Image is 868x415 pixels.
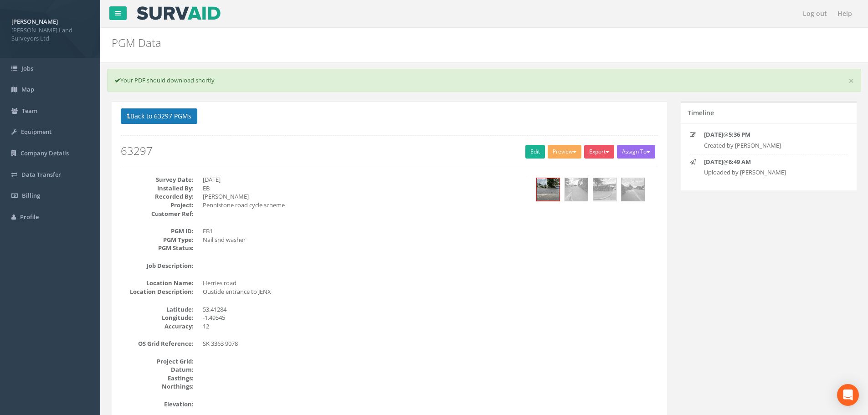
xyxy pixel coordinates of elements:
dt: Recorded By: [121,192,194,201]
dd: [PERSON_NAME] [203,192,520,201]
dt: Survey Date: [121,175,194,184]
dt: Eastings: [121,374,194,383]
strong: 6:49 AM [729,158,751,166]
dt: Project: [121,201,194,210]
span: Data Transfer [21,170,61,179]
span: Billing [22,191,40,200]
p: Created by [PERSON_NAME] [704,141,833,150]
dd: Pennistone road cycle scheme [203,201,520,210]
dt: PGM ID: [121,227,194,236]
dt: Latitude: [121,305,194,314]
button: Back to 63297 PGMs [121,108,197,124]
span: [PERSON_NAME] Land Surveyors Ltd [11,26,89,43]
a: × [848,76,854,86]
img: f63d2c5d-6458-0893-84ab-21adc08b7785_b8dc7751-dde2-7f82-ae75-87e93f210706_thumb.jpg [621,178,644,201]
dd: Herries road [203,279,520,287]
dt: Location Name: [121,279,194,287]
strong: 5:36 PM [729,130,750,138]
dd: 12 [203,322,520,331]
img: f63d2c5d-6458-0893-84ab-21adc08b7785_12b2ffd8-ecfc-23cb-6038-ea14fcd110b6_thumb.jpg [537,178,560,201]
dt: Elevation: [121,400,194,409]
span: Company Details [21,149,69,157]
dd: [DATE] [203,175,520,184]
span: Team [22,107,37,115]
div: Open Intercom Messenger [837,384,859,406]
dd: SK 3363 9078 [203,339,520,348]
dt: Installed By: [121,184,194,193]
span: Map [21,85,34,93]
dt: Job Description: [121,261,194,270]
dt: Project Grid: [121,357,194,366]
button: Assign To [617,145,655,159]
h2: PGM Data [112,37,730,49]
h2: 63297 [121,145,658,157]
dd: EB [203,184,520,193]
p: Uploaded by [PERSON_NAME] [704,168,833,177]
img: f63d2c5d-6458-0893-84ab-21adc08b7785_38704457-e29b-137c-817f-33d1a7856d12_thumb.jpg [565,178,588,201]
dt: Location Description: [121,287,194,296]
dt: Accuracy: [121,322,194,331]
span: Jobs [21,64,33,72]
dt: Northings: [121,382,194,391]
img: f63d2c5d-6458-0893-84ab-21adc08b7785_fc989966-a478-8315-d3ee-26acf4a7b76c_thumb.jpg [593,178,616,201]
dd: 53.41284 [203,305,520,314]
button: Preview [548,145,581,159]
dd: Oustide entrance to JENX [203,287,520,296]
dd: Nail snd washer [203,236,520,244]
button: Export [584,145,614,159]
strong: [DATE] [704,130,723,138]
a: Edit [525,145,545,159]
strong: [PERSON_NAME] [11,17,58,26]
p: @ [704,158,833,166]
h5: Timeline [688,109,714,116]
dt: Customer Ref: [121,210,194,218]
strong: [DATE] [704,158,723,166]
a: [PERSON_NAME] [PERSON_NAME] Land Surveyors Ltd [11,15,89,43]
dt: Longitude: [121,313,194,322]
span: Equipment [21,128,51,136]
span: Profile [20,213,39,221]
p: @ [704,130,833,139]
dt: PGM Status: [121,244,194,252]
dt: Datum: [121,365,194,374]
div: Your PDF should download shortly [107,69,861,92]
dd: EB1 [203,227,520,236]
dd: -1.49545 [203,313,520,322]
dt: OS Grid Reference: [121,339,194,348]
dt: PGM Type: [121,236,194,244]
